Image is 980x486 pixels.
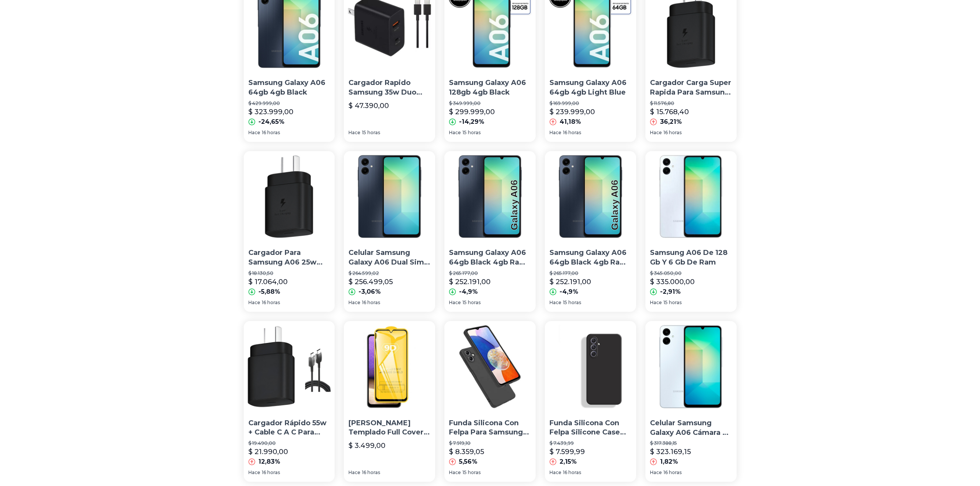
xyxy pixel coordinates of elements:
[449,100,531,107] p: $ 349.999,00
[362,469,380,476] span: 16 horas
[449,446,484,457] p: $ 8.359,05
[449,469,461,476] span: Hace
[348,270,431,276] p: $ 264.599,02
[549,130,561,136] span: Hace
[549,270,632,276] p: $ 265.177,00
[358,287,381,296] p: -3,06%
[348,248,431,267] p: Celular Samsung Galaxy A06 Dual Sim 128gb Negro 4gb Ram
[549,100,632,107] p: $ 169.999,00
[449,270,531,276] p: $ 265.177,00
[248,446,288,457] p: $ 21.990,00
[560,117,581,126] p: 41,18%
[444,321,536,482] a: Funda Silicona Con Felpa Para Samsung A06 + Vidrio TempladoFunda Silicona Con Felpa Para Samsung ...
[549,276,591,287] p: $ 252.191,00
[348,78,431,97] p: Cargador Rapido Samsung 35w Duo Original A05 A15 A06 A16
[650,78,732,97] p: Cargador Carga Super Rapida Para Samsung 25w A06 A05 A15
[462,469,481,476] span: 15 horas
[545,151,636,312] a: Samsung Galaxy A06 64gb Black 4gb Ram Dual SimSamsung Galaxy A06 64gb Black 4gb Ram Dual Sim$ 265...
[459,117,484,126] p: -14,29%
[344,321,435,482] a: Vidrio Templado Full Cover 9d Para Samsung Galaxy A06[PERSON_NAME] Templado Full Cover 9d Para Sa...
[348,300,360,306] span: Hace
[244,151,335,312] a: Cargador Para Samsung A06 25w Carga Super RapidaCargador Para Samsung A06 25w Carga Super Rapida$...
[344,151,435,242] img: Celular Samsung Galaxy A06 Dual Sim 128gb Negro 4gb Ram
[650,418,732,438] p: Celular Samsung Galaxy A06 Cámara 50 Mp Nuevo 128 Gb 4gb Ram
[549,107,595,117] p: $ 239.999,00
[344,321,435,412] img: Vidrio Templado Full Cover 9d Para Samsung Galaxy A06
[650,270,732,276] p: $ 345.050,00
[645,321,737,412] img: Celular Samsung Galaxy A06 Cámara 50 Mp Nuevo 128 Gb 4gb Ram
[563,469,581,476] span: 16 horas
[258,287,280,296] p: -5,88%
[545,321,636,412] img: Funda Silicona Con Felpa Silicone Case Para Samsung A06 A16
[449,300,461,306] span: Hace
[563,300,581,306] span: 15 horas
[248,107,293,117] p: $ 323.999,00
[362,130,380,136] span: 15 horas
[650,276,695,287] p: $ 335.000,00
[549,469,561,476] span: Hace
[545,321,636,482] a: Funda Silicona Con Felpa Silicone Case Para Samsung A06 A16Funda Silicona Con Felpa Silicone Case...
[660,457,678,466] p: 1,82%
[248,440,330,446] p: $ 19.490,00
[549,446,585,457] p: $ 7.599,99
[262,469,280,476] span: 16 horas
[462,130,481,136] span: 15 horas
[660,117,682,126] p: 36,21%
[459,457,477,466] p: 5,56%
[660,287,681,296] p: -2,91%
[262,130,280,136] span: 16 horas
[248,276,288,287] p: $ 17.064,00
[444,321,536,412] img: Funda Silicona Con Felpa Para Samsung A06 + Vidrio Templado
[650,130,662,136] span: Hace
[650,469,662,476] span: Hace
[549,418,632,438] p: Funda Silicona Con Felpa Silicone Case Para Samsung A06 A16
[560,457,577,466] p: 2,15%
[462,300,481,306] span: 15 horas
[248,78,330,97] p: Samsung Galaxy A06 64gb 4gb Black
[362,300,380,306] span: 16 horas
[650,100,732,107] p: $ 11.576,80
[650,107,689,117] p: $ 15.768,40
[348,440,385,451] p: $ 3.499,00
[650,440,732,446] p: $ 317.388,15
[549,440,632,446] p: $ 7.439,99
[449,78,531,97] p: Samsung Galaxy A06 128gb 4gb Black
[560,287,578,296] p: -4,9%
[645,151,737,312] a: Samsung A06 De 128 Gb Y 6 Gb De RamSamsung A06 De 128 Gb Y 6 Gb De Ram$ 345.050,00$ 335.000,00-2,...
[248,130,260,136] span: Hace
[663,469,682,476] span: 16 horas
[549,78,632,97] p: Samsung Galaxy A06 64gb 4gb Light Blue
[344,151,435,312] a: Celular Samsung Galaxy A06 Dual Sim 128gb Negro 4gb RamCelular Samsung Galaxy A06 Dual Sim 128gb ...
[244,321,335,412] img: Cargador Rápido 55w + Cable C A C Para Samsung A05 A06
[650,248,732,267] p: Samsung A06 De 128 Gb Y 6 Gb De Ram
[449,440,531,446] p: $ 7.919,10
[348,276,393,287] p: $ 256.499,05
[348,100,389,111] p: $ 47.390,00
[549,300,561,306] span: Hace
[549,248,632,267] p: Samsung Galaxy A06 64gb Black 4gb Ram Dual Sim
[348,469,360,476] span: Hace
[449,107,495,117] p: $ 299.999,00
[348,418,431,438] p: [PERSON_NAME] Templado Full Cover 9d Para Samsung Galaxy A06
[248,248,330,267] p: Cargador Para Samsung A06 25w Carga Super Rapida
[663,130,682,136] span: 16 horas
[650,446,691,457] p: $ 323.169,15
[449,418,531,438] p: Funda Silicona Con Felpa Para Samsung A06 + [PERSON_NAME] Templado
[248,418,330,438] p: Cargador Rápido 55w + Cable C A C Para Samsung A05 A06
[545,151,636,242] img: Samsung Galaxy A06 64gb Black 4gb Ram Dual Sim
[248,469,260,476] span: Hace
[244,151,335,242] img: Cargador Para Samsung A06 25w Carga Super Rapida
[645,151,737,242] img: Samsung A06 De 128 Gb Y 6 Gb De Ram
[563,130,581,136] span: 16 horas
[449,276,491,287] p: $ 252.191,00
[248,270,330,276] p: $ 18.130,50
[645,321,737,482] a: Celular Samsung Galaxy A06 Cámara 50 Mp Nuevo 128 Gb 4gb RamCelular Samsung Galaxy A06 Cámara 50 ...
[449,130,461,136] span: Hace
[663,300,682,306] span: 15 horas
[244,321,335,482] a: Cargador Rápido 55w + Cable C A C Para Samsung A05 A06Cargador Rápido 55w + Cable C A C Para Sams...
[444,151,536,312] a: Samsung Galaxy A06 64gb Black 4gb Ram Dual SimSamsung Galaxy A06 64gb Black 4gb Ram Dual Sim$ 265...
[262,300,280,306] span: 16 horas
[650,300,662,306] span: Hace
[459,287,478,296] p: -4,9%
[258,117,285,126] p: -24,65%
